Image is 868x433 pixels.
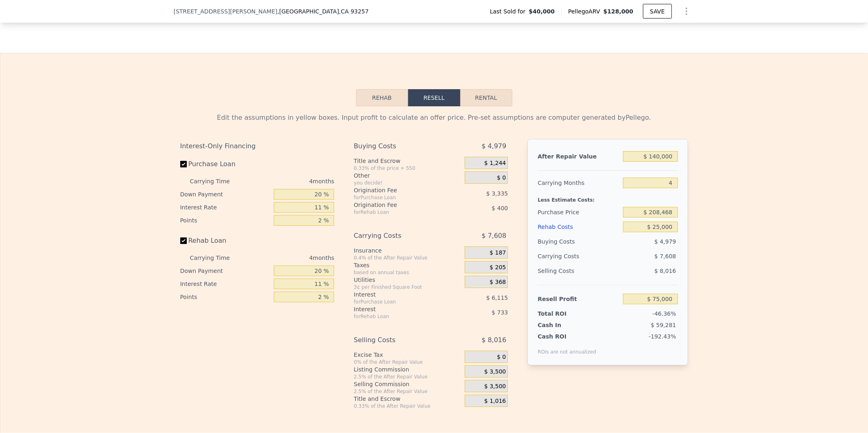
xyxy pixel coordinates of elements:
[354,351,461,359] div: Excise Tax
[180,201,271,214] div: Interest Rate
[538,249,588,264] div: Carrying Costs
[481,229,506,243] span: $ 7,608
[354,186,444,194] div: Origination Fee
[654,253,676,259] span: $ 7,608
[538,310,588,318] div: Total ROI
[484,160,506,167] span: $ 1,244
[246,251,335,264] div: 4 months
[180,264,271,277] div: Down Payment
[497,174,506,182] span: $ 0
[354,209,444,215] div: for Rehab Loan
[354,246,461,255] div: Insurance
[354,261,461,269] div: Taxes
[538,264,620,278] div: Selling Costs
[652,310,676,317] span: -46.36%
[354,229,444,243] div: Carrying Costs
[529,7,555,15] span: $40,000
[354,359,461,365] div: 0% of the After Repair Value
[180,157,271,171] label: Purchase Loan
[354,365,461,374] div: Listing Commission
[654,238,676,245] span: $ 4,979
[354,374,461,380] div: 2.5% of the After Repair Value
[354,201,444,209] div: Origination Fee
[484,368,506,376] span: $ 3,500
[538,205,620,220] div: Purchase Price
[190,175,243,188] div: Carrying Time
[481,333,506,347] span: $ 8,016
[190,251,243,264] div: Carrying Time
[354,333,444,347] div: Selling Costs
[492,205,508,211] span: $ 400
[649,333,676,340] span: -192.43%
[484,383,506,390] span: $ 3,500
[643,4,671,19] button: SAVE
[180,113,688,123] div: Edit the assumptions in yellow boxes. Input profit to calculate an offer price. Pre-set assumptio...
[492,309,508,316] span: $ 733
[180,161,187,167] input: Purchase Loan
[354,171,461,180] div: Other
[538,176,620,190] div: Carrying Months
[354,165,461,171] div: 0.33% of the price + 550
[603,8,634,15] span: $128,000
[180,290,271,303] div: Points
[354,403,461,409] div: 0.33% of the After Repair Value
[180,214,271,227] div: Points
[174,7,278,15] span: [STREET_ADDRESS][PERSON_NAME]
[486,295,508,301] span: $ 6,115
[484,398,506,405] span: $ 1,016
[356,89,408,106] button: Rehab
[354,194,444,201] div: for Purchase Loan
[354,139,444,154] div: Buying Costs
[538,149,620,164] div: After Repair Value
[278,7,369,15] span: , [GEOGRAPHIC_DATA]
[354,269,461,276] div: based on annual taxes
[354,180,461,186] div: you decide!
[538,321,588,329] div: Cash In
[490,279,506,286] span: $ 368
[481,139,506,154] span: $ 4,979
[538,341,596,355] div: ROIs are not annualized
[354,395,461,403] div: Title and Escrow
[180,277,271,290] div: Interest Rate
[246,175,335,188] div: 4 months
[354,380,461,388] div: Selling Commission
[354,313,444,320] div: for Rehab Loan
[538,292,620,306] div: Resell Profit
[538,332,596,341] div: Cash ROI
[486,190,508,197] span: $ 3,335
[180,237,187,244] input: Rehab Loan
[654,268,676,274] span: $ 8,016
[354,305,444,313] div: Interest
[339,8,369,15] span: , CA 93257
[180,233,271,248] label: Rehab Loan
[490,249,506,257] span: $ 187
[678,3,695,20] button: Show Options
[651,322,676,328] span: $ 59,281
[538,220,620,234] div: Rehab Costs
[460,89,512,106] button: Rental
[538,190,678,205] div: Less Estimate Costs:
[354,276,461,284] div: Utilities
[180,139,335,154] div: Interest-Only Financing
[568,7,603,15] span: Pellego ARV
[354,284,461,290] div: 3¢ per Finished Square Foot
[354,388,461,395] div: 2.5% of the After Repair Value
[180,188,271,201] div: Down Payment
[490,264,506,271] span: $ 205
[354,157,461,165] div: Title and Escrow
[497,354,506,361] span: $ 0
[354,299,444,305] div: for Purchase Loan
[354,290,444,299] div: Interest
[490,7,529,15] span: Last Sold for
[538,234,620,249] div: Buying Costs
[408,89,460,106] button: Resell
[354,255,461,261] div: 0.4% of the After Repair Value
